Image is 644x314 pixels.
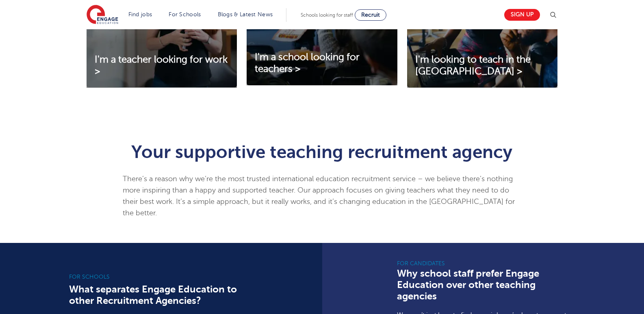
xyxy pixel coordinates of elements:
[361,12,380,18] span: Recruit
[301,12,353,18] span: Schools looking for staff
[169,11,201,17] a: For Schools
[95,54,228,77] span: I'm a teacher looking for work >
[87,5,118,25] img: Engage Education
[69,284,247,306] h3: What separates Engage Education to other Recruitment Agencies?
[415,54,531,77] span: I'm looking to teach in the [GEOGRAPHIC_DATA] >
[407,54,557,78] a: I'm looking to teach in the [GEOGRAPHIC_DATA] >
[123,175,515,217] span: There’s a reason why we’re the most trusted international education recruitment service – we beli...
[397,268,575,302] h3: Why school staff prefer Engage Education over other teaching agencies
[255,52,360,74] span: I'm a school looking for teachers >
[355,9,386,21] a: Recruit
[247,52,397,75] a: I'm a school looking for teachers >
[397,260,575,268] h6: For Candidates
[504,9,540,21] a: Sign up
[69,273,247,281] h6: For schools
[128,11,152,17] a: Find jobs
[218,11,273,17] a: Blogs & Latest News
[87,54,237,78] a: I'm a teacher looking for work >
[123,143,521,161] h1: Your supportive teaching recruitment agency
